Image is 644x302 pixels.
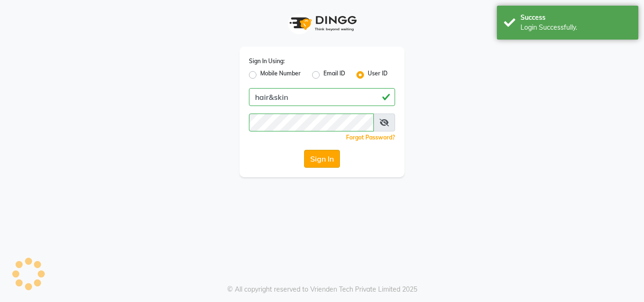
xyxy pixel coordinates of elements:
button: Sign In [304,150,340,168]
input: Username [249,114,374,131]
div: Login Successfully. [520,23,631,33]
label: Sign In Using: [249,57,285,65]
label: Mobile Number [260,69,301,81]
img: logo1.svg [284,9,360,37]
input: Username [249,88,395,106]
label: Email ID [323,69,345,81]
label: User ID [368,69,388,81]
div: Success [520,13,631,23]
a: Forgot Password? [346,134,395,141]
